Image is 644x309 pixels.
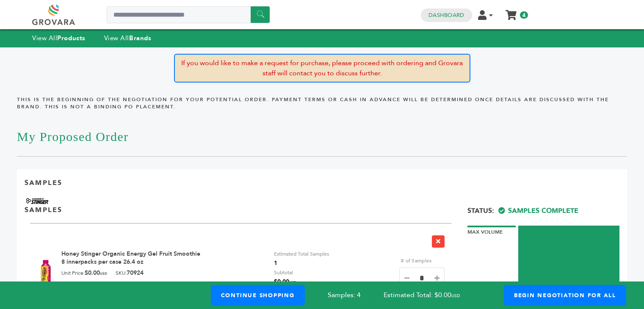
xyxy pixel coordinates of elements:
span: Estimated Total: $0.00 [384,290,483,300]
a: My Cart [506,8,516,17]
span: USD [451,293,460,299]
a: Honey Stinger Organic Energy Gel Fruit Smoothie 8 innerpacks per case 26.4 oz [61,250,200,266]
div: Status: [467,201,619,215]
img: Brand Name [25,197,50,205]
p: Samples [25,178,62,188]
span: USD [100,271,107,276]
div: Subtotal [274,268,296,287]
p: If you would like to make a request for purchase, please proceed with ordering and Grovara staff ... [174,54,470,83]
span: Samples Complete [498,206,578,215]
b: $0.00 [85,269,107,277]
span: 1 [274,259,329,268]
label: # of Samples [399,256,433,265]
span: USD [289,280,296,285]
h1: My Proposed Order [17,116,627,157]
strong: Products [57,34,85,42]
div: SKU: [116,269,144,278]
a: Dashboard [428,11,464,19]
b: 70924 [127,269,144,277]
a: Continue Shopping [211,285,305,306]
h4: This is the beginning of the negotiation for your potential order. Payment terms or cash in advan... [17,96,627,117]
p: SAMPLES [25,205,62,215]
div: Estimated Total Samples [274,249,329,268]
input: Search a product or brand... [107,6,270,23]
a: Begin Negotiation For All [504,285,626,306]
span: Samples: 4 [328,290,361,300]
strong: Brands [129,34,151,42]
a: View AllProducts [32,34,86,42]
div: Max Volume [467,226,516,236]
div: Unit Price: [61,269,107,278]
span: $0.00 [274,277,296,287]
span: 4 [520,11,528,19]
a: View AllBrands [104,34,152,42]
